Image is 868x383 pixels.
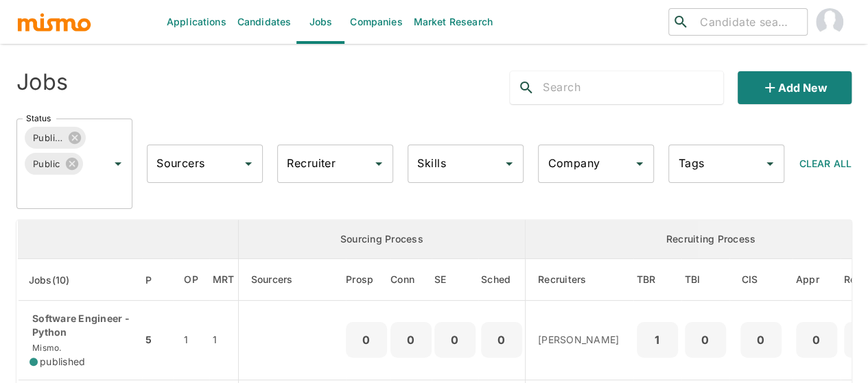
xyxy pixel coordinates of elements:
span: published [40,355,85,369]
th: Approved [793,259,841,301]
td: 1 [173,301,209,380]
th: Connections [390,259,432,301]
p: [PERSON_NAME] [538,333,622,347]
button: Open [108,154,128,173]
p: 0 [746,330,776,349]
p: 0 [396,330,426,349]
th: Client Interview Scheduled [729,259,793,301]
span: Clear All [799,158,852,169]
h4: Jobs [16,69,68,96]
span: P [145,272,169,288]
input: Candidate search [694,12,801,32]
span: Jobs(10) [29,272,88,288]
button: Add new [738,71,852,104]
button: Open [630,154,649,173]
img: logo [16,12,92,32]
p: 0 [690,330,720,349]
th: Sent Emails [432,259,478,301]
th: Market Research Total [209,259,238,301]
p: 0 [486,330,517,349]
button: search [510,71,543,104]
th: Open Positions [173,259,209,301]
th: Recruiters [526,259,633,301]
th: Sourcing Process [238,220,526,259]
button: Open [500,154,519,173]
td: 5 [142,301,173,380]
span: Mismo. [30,343,62,353]
span: Public [25,156,69,172]
div: Public [25,153,83,175]
th: To Be Interviewed [681,259,729,301]
p: 0 [351,330,382,349]
button: Open [369,154,388,173]
img: Maia Reyes [816,8,843,36]
span: Published [25,130,71,146]
p: 0 [440,330,470,349]
div: Published [25,127,86,149]
p: 1 [642,330,672,349]
th: Prospects [346,259,390,301]
label: Status [26,112,51,124]
th: To Be Reviewed [633,259,681,301]
input: Search [543,77,723,99]
th: Priority [142,259,173,301]
button: Open [760,154,779,173]
th: Sched [478,259,526,301]
th: Sourcers [238,259,346,301]
td: 1 [209,301,238,380]
p: Software Engineer - Python [30,312,131,339]
p: 0 [801,330,832,349]
button: Open [239,154,258,173]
